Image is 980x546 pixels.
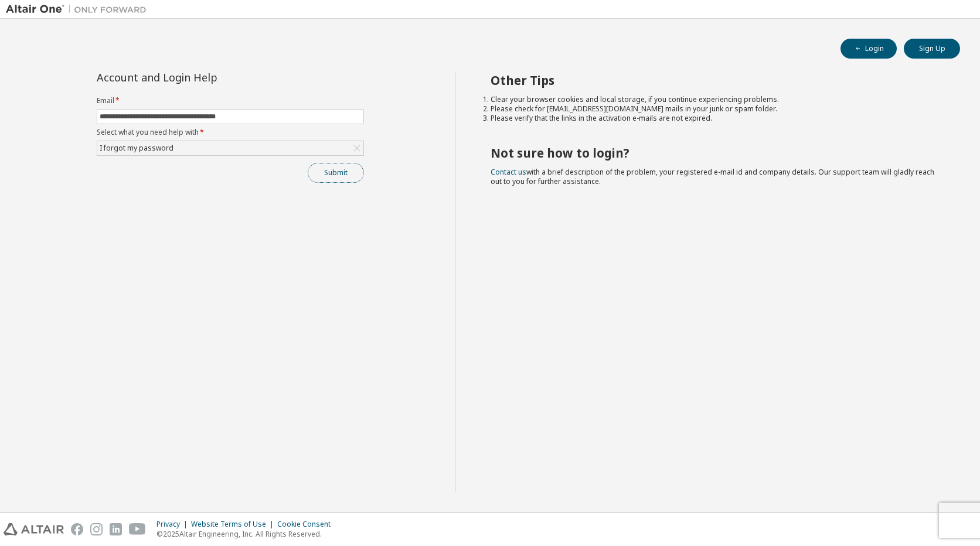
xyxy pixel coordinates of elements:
[904,39,960,59] button: Sign Up
[491,167,934,186] span: with a brief description of the problem, your registered e-mail id and company details. Our suppo...
[841,39,897,59] button: Login
[97,73,311,82] div: Account and Login Help
[191,520,277,529] div: Website Terms of Use
[491,167,526,177] a: Contact us
[491,145,940,161] h2: Not sure how to login?
[491,104,940,114] li: Please check for [EMAIL_ADDRESS][DOMAIN_NAME] mails in your junk or spam folder.
[491,95,940,104] li: Clear your browser cookies and local storage, if you continue experiencing problems.
[4,523,64,535] img: altair_logo.svg
[156,529,338,539] p: © 2025 Altair Engineering, Inc. All Rights Reserved.
[491,73,940,88] h2: Other Tips
[71,523,83,535] img: facebook.svg
[308,163,364,183] button: Submit
[98,142,175,155] div: I forgot my password
[156,520,191,529] div: Privacy
[97,96,364,105] label: Email
[97,128,364,137] label: Select what you need help with
[90,523,103,535] img: instagram.svg
[491,114,940,123] li: Please verify that the links in the activation e-mails are not expired.
[97,141,363,155] div: I forgot my password
[6,4,152,15] img: Altair One
[110,523,122,535] img: linkedin.svg
[129,523,146,535] img: youtube.svg
[277,520,338,529] div: Cookie Consent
